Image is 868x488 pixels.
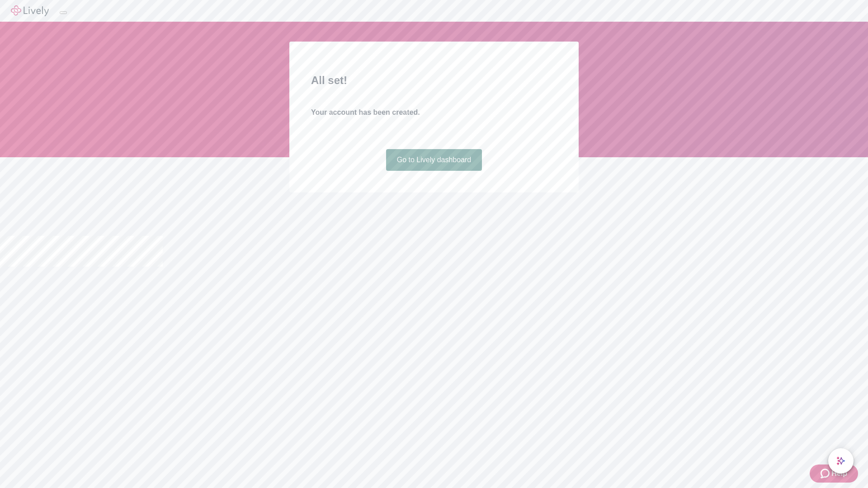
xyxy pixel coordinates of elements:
[831,468,847,479] span: Help
[311,107,557,118] h4: Your account has been created.
[828,448,854,474] button: chat
[386,149,482,171] a: Go to Lively dashboard
[836,456,845,465] svg: Lively AI Assistant
[60,11,67,14] button: Log out
[810,465,858,483] button: Zendesk support iconHelp
[311,72,557,89] h2: All set!
[11,5,49,16] img: Lively
[821,468,831,479] svg: Zendesk support icon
